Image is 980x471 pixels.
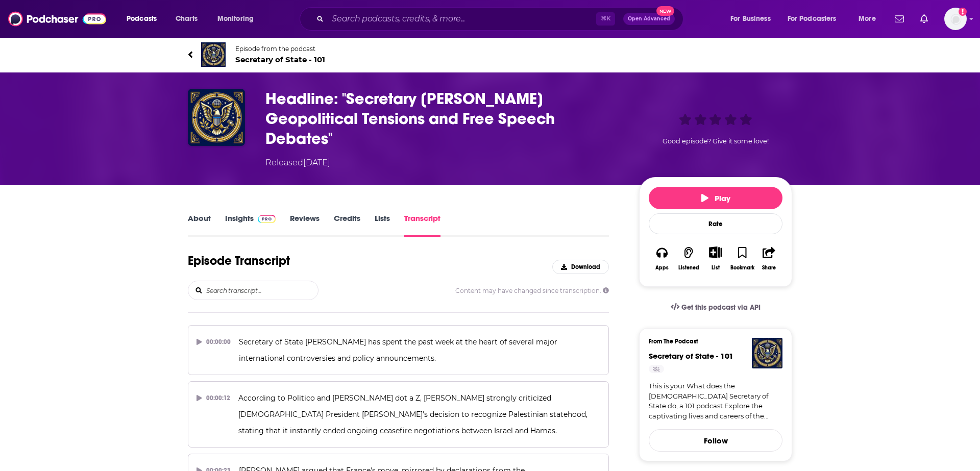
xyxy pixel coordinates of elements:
div: Released [DATE] [265,157,330,169]
div: Apps [655,265,669,271]
input: Search transcript... [205,281,318,300]
span: Episode from the podcast [235,45,325,53]
button: open menu [851,11,889,27]
button: Bookmark [729,240,755,277]
a: Credits [334,213,360,237]
button: Listened [675,240,702,277]
button: open menu [781,11,851,27]
a: InsightsPodchaser Pro [225,213,276,237]
span: Open Advanced [628,16,670,21]
span: For Podcasters [788,12,837,26]
div: Rate [649,213,782,234]
a: Get this podcast via API [663,295,769,320]
a: Transcript [404,213,440,237]
span: Charts [176,12,198,26]
span: For Business [730,12,771,26]
a: Lists [375,213,390,237]
div: Search podcasts, credits, & more... [309,7,693,31]
div: Listened [678,265,699,271]
button: Follow [649,429,782,452]
img: Podchaser - Follow, Share and Rate Podcasts [8,9,106,29]
svg: Add a profile image [959,8,967,16]
span: Logged in as FIREPodchaser25 [944,8,967,30]
button: Download [552,260,609,274]
img: Headline: "Secretary Rubio Navigates Geopolitical Tensions and Free Speech Debates" [188,89,245,146]
span: More [859,12,876,26]
button: Show More Button [705,246,726,258]
span: Monitoring [217,12,254,26]
span: Podcasts [127,12,157,26]
img: Podchaser Pro [258,215,276,223]
a: Charts [169,11,204,27]
div: Share [762,265,776,271]
span: Content may have changed since transcription. [455,287,609,294]
img: User Profile [944,8,967,30]
a: Show notifications dropdown [891,10,908,28]
span: ⌘ K [596,12,615,26]
button: Show profile menu [944,8,967,30]
button: 00:00:12According to Politico and [PERSON_NAME] dot a Z, [PERSON_NAME] strongly criticized [DEMOG... [188,381,609,448]
button: open menu [210,11,267,27]
img: Secretary of State - 101 [201,42,226,67]
button: open menu [723,11,783,27]
button: Share [756,240,782,277]
a: Reviews [290,213,320,237]
input: Search podcasts, credits, & more... [328,11,596,27]
div: Show More ButtonList [702,240,729,277]
h3: From The Podcast [649,338,774,345]
div: List [712,264,720,271]
div: 00:00:12 [197,390,230,406]
span: Good episode? Give it some love! [663,137,769,145]
span: Play [701,193,730,203]
button: open menu [119,11,170,27]
a: Secretary of State - 101 [649,351,733,361]
span: Secretary of State [PERSON_NAME] has spent the past week at the heart of several major internatio... [239,337,559,363]
h3: Headline: "Secretary Rubio Navigates Geopolitical Tensions and Free Speech Debates" [265,89,623,148]
span: Secretary of State - 101 [235,55,325,64]
span: Download [571,263,600,270]
div: 00:00:00 [197,334,231,350]
a: About [188,213,211,237]
button: 00:00:00Secretary of State [PERSON_NAME] has spent the past week at the heart of several major in... [188,325,609,375]
a: Show notifications dropdown [916,10,932,28]
h1: Episode Transcript [188,253,290,268]
div: Bookmark [730,265,754,271]
a: This is your What does the [DEMOGRAPHIC_DATA] Secretary of State do, a 101 podcast.Explore the ca... [649,381,782,421]
button: Apps [649,240,675,277]
button: Open AdvancedNew [623,13,675,25]
img: Secretary of State - 101 [752,338,782,368]
span: Get this podcast via API [681,303,761,312]
button: Play [649,187,782,209]
span: New [656,6,675,16]
span: According to Politico and [PERSON_NAME] dot a Z, [PERSON_NAME] strongly criticized [DEMOGRAPHIC_D... [238,393,590,435]
a: Secretary of State - 101Episode from the podcastSecretary of State - 101 [188,42,490,67]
